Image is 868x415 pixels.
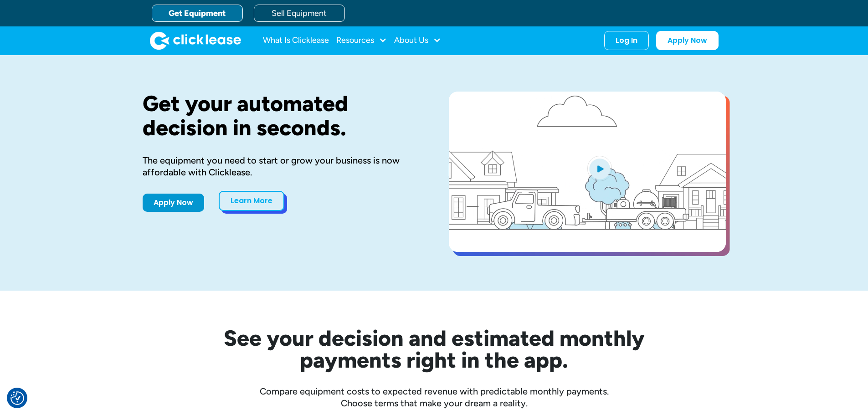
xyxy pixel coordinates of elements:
div: Resources [336,31,387,50]
div: About Us [394,31,441,50]
a: Apply Now [656,31,719,50]
h2: See your decision and estimated monthly payments right in the app. [179,327,689,371]
a: open lightbox [449,92,726,252]
img: Blue play button logo on a light blue circular background [587,156,612,181]
h1: Get your automated decision in seconds. [143,92,420,140]
a: Sell Equipment [254,5,345,22]
img: Revisit consent button [10,391,24,405]
img: Clicklease logo [150,31,241,50]
button: Consent Preferences [10,391,24,405]
a: home [150,31,241,50]
a: What Is Clicklease [263,31,329,50]
div: The equipment you need to start or grow your business is now affordable with Clicklease. [143,154,420,178]
div: Compare equipment costs to expected revenue with predictable monthly payments. Choose terms that ... [143,385,726,409]
div: Log In [616,36,637,45]
a: Apply Now [143,194,204,212]
a: Get Equipment [152,5,243,22]
a: Learn More [219,191,284,211]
